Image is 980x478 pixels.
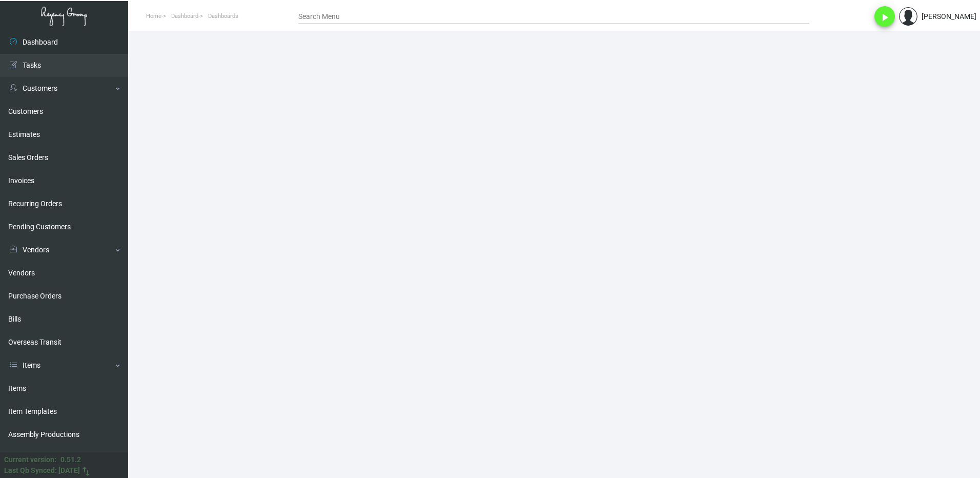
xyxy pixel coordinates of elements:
[899,7,917,26] img: admin@bootstrapmaster.com
[146,13,161,19] span: Home
[4,454,56,465] div: Current version:
[208,13,238,19] span: Dashboards
[4,465,80,476] div: Last Qb Synced: [DATE]
[874,6,895,27] button: play_arrow
[879,11,891,24] i: play_arrow
[922,11,976,22] div: [PERSON_NAME]
[60,454,81,465] div: 0.51.2
[171,13,198,19] span: Dashboard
